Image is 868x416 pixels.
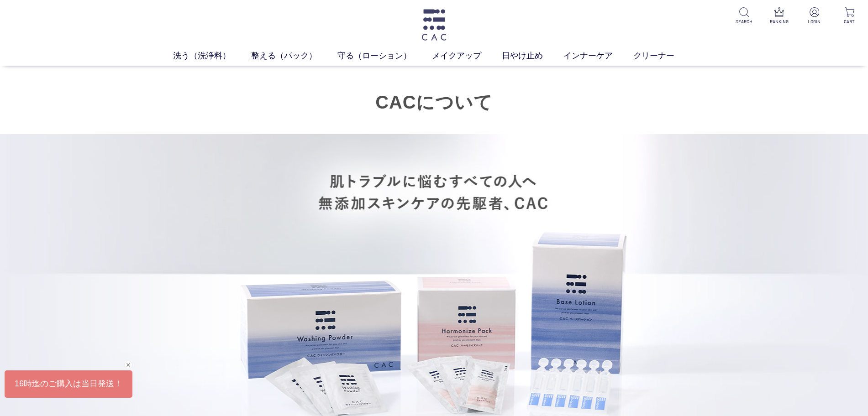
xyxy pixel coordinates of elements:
[502,50,563,62] a: 日やけ止め
[633,50,695,62] a: クリーナー
[251,50,337,62] a: 整える（パック）
[768,18,790,25] p: RANKING
[337,50,432,62] a: 守る（ローション）
[768,7,790,25] a: RANKING
[173,50,251,62] a: 洗う（洗浄料）
[432,50,502,62] a: メイクアップ
[838,18,861,25] p: CART
[420,9,448,41] img: logo
[733,18,755,25] p: SEARCH
[838,7,861,25] a: CART
[803,7,826,25] a: LOGIN
[803,18,826,25] p: LOGIN
[563,50,633,62] a: インナーケア
[733,7,755,25] a: SEARCH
